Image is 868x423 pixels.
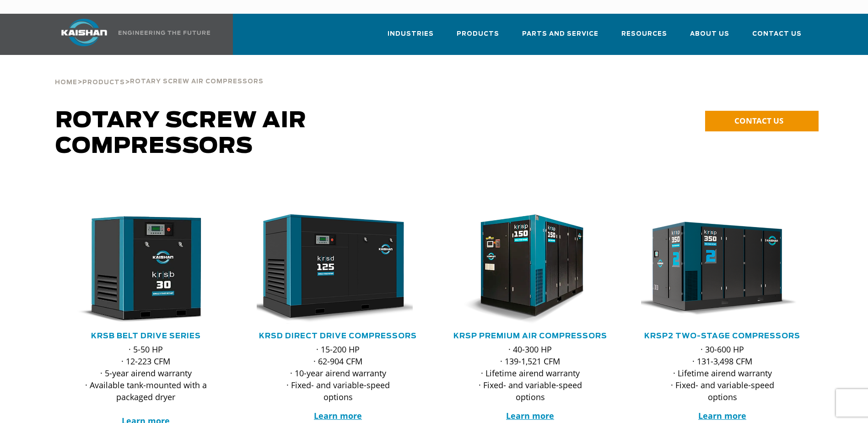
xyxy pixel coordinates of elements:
[705,111,819,131] a: CONTACT US
[467,343,593,403] p: · 40-300 HP · 139-1,521 CFM · Lifetime airend warranty · Fixed- and variable-speed options
[82,78,125,86] a: Products
[250,214,413,324] img: krsd125
[734,115,783,126] span: CONTACT US
[522,29,598,39] span: Parts and Service
[257,214,420,324] div: krsd125
[442,214,605,324] img: krsp150
[55,55,264,90] div: > >
[275,343,401,403] p: · 15-200 HP · 62-904 CFM · 10-year airend warranty · Fixed- and variable-speed options
[690,29,729,39] span: About Us
[641,214,804,324] div: krsp350
[55,78,77,86] a: Home
[55,80,77,86] span: Home
[82,80,125,86] span: Products
[752,29,802,39] span: Contact Us
[698,410,746,421] a: Learn more
[457,22,499,53] a: Products
[453,332,607,340] a: KRSP Premium Air Compressors
[621,29,667,39] span: Resources
[449,214,612,324] div: krsp150
[506,410,554,421] a: Learn more
[55,110,307,157] span: Rotary Screw Air Compressors
[388,22,434,53] a: Industries
[522,22,598,53] a: Parts and Service
[314,410,362,421] a: Learn more
[50,19,119,46] img: kaishan logo
[659,343,786,403] p: · 30-600 HP · 131-3,498 CFM · Lifetime airend warranty · Fixed- and variable-speed options
[621,22,667,53] a: Resources
[65,214,227,324] div: krsb30
[130,79,264,85] span: Rotary Screw Air Compressors
[259,332,417,340] a: KRSD Direct Drive Compressors
[634,214,797,324] img: krsp350
[388,29,434,39] span: Industries
[50,14,212,55] a: Kaishan USA
[752,22,802,53] a: Contact Us
[644,332,800,340] a: KRSP2 Two-Stage Compressors
[690,22,729,53] a: About Us
[457,29,499,39] span: Products
[91,332,201,340] a: KRSB Belt Drive Series
[58,214,221,324] img: krsb30
[119,31,210,35] img: Engineering the future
